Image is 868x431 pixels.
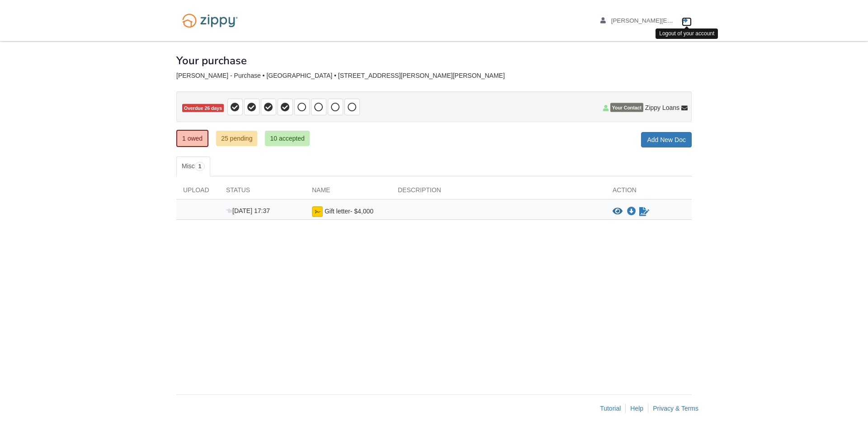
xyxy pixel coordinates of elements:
button: View Gift letter- $4,000 [613,207,623,216]
div: Name [305,185,391,199]
span: Gift letter- $4,000 [325,208,373,215]
a: Waiting for your co-borrower to e-sign [638,206,650,217]
a: 1 owed [176,130,208,147]
span: Your Contact [610,103,643,112]
span: [DATE] 17:37 [226,207,270,214]
a: Help [630,405,643,412]
div: Description [391,185,606,199]
a: Download Gift letter- $4,000 [627,208,636,215]
a: edit profile [600,17,815,26]
h1: Your purchase [176,55,247,66]
div: Action [606,185,692,199]
a: Misc [176,156,210,176]
a: Add New Doc [641,132,692,147]
div: Logout of your account [656,28,718,39]
span: tammy.vestal@yahoo.com [611,17,815,24]
div: [PERSON_NAME] - Purchase • [GEOGRAPHIC_DATA] • [STREET_ADDRESS][PERSON_NAME][PERSON_NAME] [176,72,692,80]
a: Tutorial [600,405,621,412]
span: Zippy Loans [645,103,679,112]
span: Overdue 26 days [182,104,224,113]
img: esign [312,206,323,217]
a: 25 pending [216,131,257,146]
div: Upload [176,185,219,199]
a: Privacy & Terms [653,405,698,412]
div: Status [219,185,305,199]
a: 10 accepted [265,131,309,146]
a: Log out [682,17,692,26]
img: Logo [176,9,244,32]
span: 1 [195,162,205,171]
